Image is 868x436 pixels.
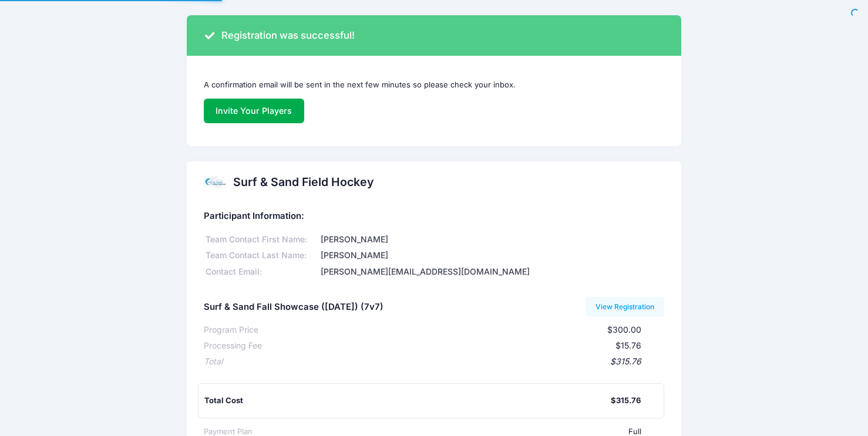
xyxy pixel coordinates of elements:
p: A confirmation email will be sent in the next few minutes so please check your inbox. [204,79,664,91]
h3: Registration was successful! [221,30,355,42]
div: Team Contact First Name: [204,234,319,246]
div: Total [204,356,223,368]
h2: Surf & Sand Field Hockey [233,175,374,189]
div: Program Price [204,324,258,336]
div: [PERSON_NAME] [319,249,664,262]
div: Total Cost [204,395,611,407]
h5: Participant Information: [204,211,664,222]
div: Processing Fee [204,340,262,352]
a: Invite Your Players [204,99,304,124]
div: Contact Email: [204,266,319,278]
div: Team Contact Last Name: [204,249,319,262]
span: $300.00 [607,325,641,334]
div: $315.76 [223,356,641,368]
div: [PERSON_NAME][EMAIL_ADDRESS][DOMAIN_NAME] [319,266,664,278]
div: [PERSON_NAME] [319,234,664,246]
div: $315.76 [611,395,641,407]
h5: Surf & Sand Fall Showcase ([DATE]) (7v7) [204,302,383,313]
a: View Registration [586,297,665,317]
div: $15.76 [262,340,641,352]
